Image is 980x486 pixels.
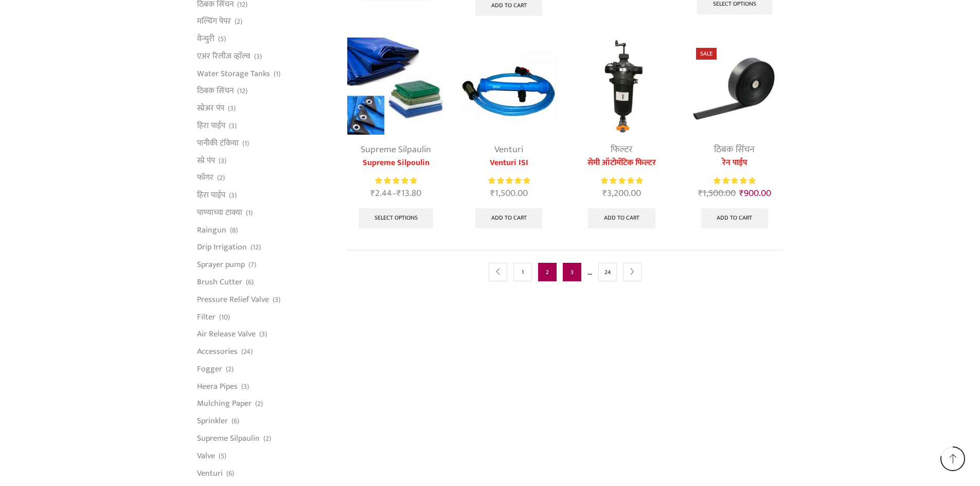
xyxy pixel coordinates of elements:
[460,38,557,135] img: Venturi ISI
[490,186,495,201] span: ₹
[375,175,417,186] div: Rated 5.00 out of 5
[229,190,237,201] span: (3)
[197,221,226,239] a: Raingun
[601,175,643,186] div: Rated 5.00 out of 5
[235,16,242,27] span: (2)
[739,186,771,201] bdi: 900.00
[490,186,528,201] bdi: 1,500.00
[246,208,253,218] span: (1)
[197,47,251,65] a: एअर रिलीज व्हाॅल्व
[359,208,434,229] a: Select options for “Supreme Silpoulin”
[197,169,213,187] a: फॉगर
[274,69,280,79] span: (1)
[219,156,226,166] span: (3)
[714,142,755,157] a: ठिबक सिंचन
[197,377,238,395] a: Heera Pipes
[226,469,234,479] span: (6)
[197,308,216,326] a: Filter
[347,250,783,294] nav: Product Pagination
[698,186,703,201] span: ₹
[347,157,444,169] a: Supreme Silpoulin
[248,260,256,270] span: (7)
[475,208,543,229] a: Add to cart: “Venturi ISI”
[370,186,375,201] span: ₹
[587,265,592,279] span: …
[601,175,643,186] span: Rated out of 5
[701,208,769,229] a: Add to cart: “रेन पाईप”
[218,34,226,44] span: (5)
[197,343,238,361] a: Accessories
[219,312,230,322] span: (10)
[237,86,247,96] span: (12)
[714,175,755,186] span: Rated out of 5
[563,263,581,281] a: Page 3
[197,326,256,343] a: Air Release Valve
[397,186,401,201] span: ₹
[347,187,444,201] span: –
[197,360,222,377] a: Fogger
[714,175,755,186] div: Rated 5.00 out of 5
[228,103,236,114] span: (3)
[197,134,239,152] a: पानीकी टंकिया
[513,263,532,281] a: Page 1
[696,48,717,60] span: Sale
[226,364,234,374] span: (2)
[197,412,228,430] a: Sprinkler
[686,38,783,135] img: Heera Rain Pipe
[588,208,655,229] a: Add to cart: “सेमी ऑटोमॅटिक फिल्टर”
[488,175,530,186] span: Rated out of 5
[686,157,783,169] a: रेन पाईप
[602,186,607,201] span: ₹
[197,274,242,291] a: Brush Cutter
[197,395,252,412] a: Mulching Paper
[263,434,271,444] span: (2)
[494,142,523,157] a: Venturi
[488,175,530,186] div: Rated 5.00 out of 5
[197,204,242,221] a: पाण्याच्या टाक्या
[197,152,215,169] a: स्प्रे पंप
[241,382,249,392] span: (3)
[217,173,225,183] span: (2)
[251,242,261,253] span: (12)
[197,117,225,134] a: हिरा पाईप
[197,430,260,447] a: Supreme Silpaulin
[375,175,417,186] span: Rated out of 5
[397,186,421,201] bdi: 13.80
[255,399,263,409] span: (2)
[197,291,269,308] a: Pressure Relief Valve
[231,416,239,426] span: (6)
[197,100,224,117] a: स्प्रेअर पंप
[197,464,223,482] a: Venturi
[361,142,431,157] a: Supreme Silpaulin
[598,263,617,281] a: Page 24
[573,157,670,169] a: सेमी ऑटोमॅटिक फिल्टर
[197,447,215,464] a: Valve
[197,239,247,256] a: Drip Irrigation
[242,138,249,149] span: (1)
[197,82,234,100] a: ठिबक सिंचन
[273,295,280,305] span: (3)
[197,256,245,274] a: Sprayer pump
[602,186,641,201] bdi: 3,200.00
[347,38,444,135] img: Supreme Silpoulin
[229,121,237,131] span: (3)
[197,65,270,82] a: Water Storage Tanks
[246,277,254,287] span: (6)
[611,142,632,157] a: फिल्टर
[698,186,736,201] bdi: 1,500.00
[197,187,225,204] a: हिरा पाईप
[573,38,670,135] img: Semi Automatic Screen Filter
[230,225,238,236] span: (8)
[739,186,744,201] span: ₹
[219,451,226,461] span: (5)
[259,329,267,339] span: (3)
[538,263,557,281] span: Page 2
[370,186,392,201] bdi: 2.44
[197,13,231,30] a: मल्चिंग पेपर
[254,51,262,62] span: (3)
[460,157,557,169] a: Venturi ISI
[241,347,253,357] span: (24)
[197,30,215,48] a: वेन्चुरी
